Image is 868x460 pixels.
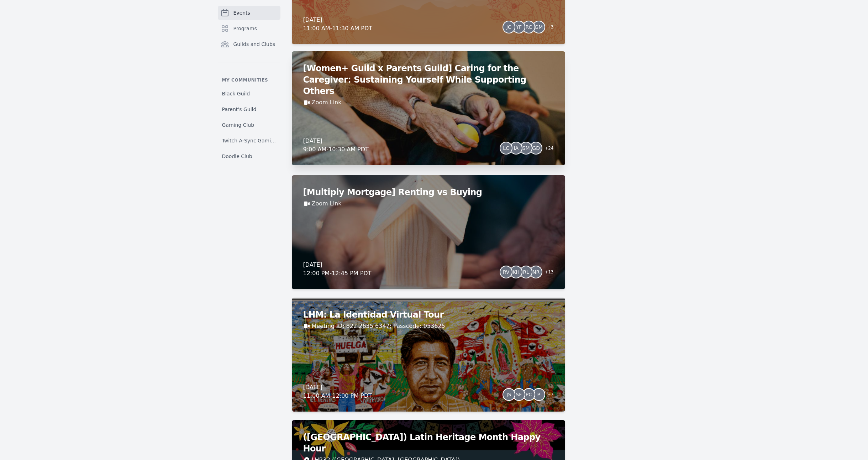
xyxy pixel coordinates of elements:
span: Doodle Club [222,153,252,160]
a: LHM: La Identidad Virtual TourMeeting ID: 822 2635 6347; Passcode: 053625[DATE]11:00 AM-12:00 PM ... [292,298,565,412]
span: YF [516,25,522,30]
a: Gaming Club [218,119,280,131]
span: + 3 [543,23,554,33]
span: NR [532,270,540,275]
span: Twitch A-Sync Gaming (TAG) Club [222,137,276,144]
span: GD [532,146,540,151]
a: Black Guild [218,87,280,100]
span: LC [503,146,509,151]
span: + 24 [540,144,553,154]
nav: Sidebar [218,6,280,163]
span: GM [535,25,543,30]
a: Guilds and Clubs [218,37,280,51]
span: Guilds and Clubs [233,41,275,48]
a: Parent's Guild [218,103,280,116]
span: Gaming Club [222,121,254,129]
div: [DATE] 11:00 AM - 11:30 AM PDT [303,16,373,33]
span: Events [233,9,250,16]
span: IA [514,146,519,151]
a: Events [218,6,280,20]
h2: LHM: La Identidad Virtual Tour [303,309,554,320]
span: SM [522,146,530,151]
h2: [Multiply Mortgage] Renting vs Buying [303,187,554,198]
p: My communities [218,77,280,83]
span: PC [526,392,532,397]
a: Zoom Link [312,98,342,107]
span: JC [506,25,511,30]
a: Twitch A-Sync Gaming (TAG) Club [218,134,280,147]
div: [DATE] 12:00 PM - 12:45 PM PDT [303,261,372,278]
span: KH [512,270,520,275]
span: + 13 [540,268,553,278]
div: [DATE] 9:00 AM - 10:30 AM PDT [303,137,369,154]
span: Programs [233,25,257,32]
h2: ([GEOGRAPHIC_DATA]) Latin Heritage Month Happy Hour [303,432,554,454]
a: Meeting ID: 822 2635 6347; Passcode: 053625 [312,322,445,330]
div: [DATE] 11:00 AM - 12:00 PM PDT [303,383,372,400]
a: [Women+ Guild x Parents Guild] Caring for the Caregiver: Sustaining Yourself While Supporting Oth... [292,51,565,165]
span: + 7 [543,390,554,400]
span: RL [523,270,529,275]
a: Doodle Club [218,150,280,163]
span: Black Guild [222,90,250,97]
span: SF [516,392,522,397]
span: P [537,392,540,397]
a: Programs [218,21,280,36]
span: RC [525,25,532,30]
a: Zoom Link [312,199,342,208]
span: Parent's Guild [222,106,257,113]
span: JS [506,392,511,397]
h2: [Women+ Guild x Parents Guild] Caring for the Caregiver: Sustaining Yourself While Supporting Others [303,63,554,97]
a: [Multiply Mortgage] Renting vs BuyingZoom Link[DATE]12:00 PM-12:45 PM PDTRVKHRLNR+13 [292,175,565,289]
span: RV [503,270,510,275]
